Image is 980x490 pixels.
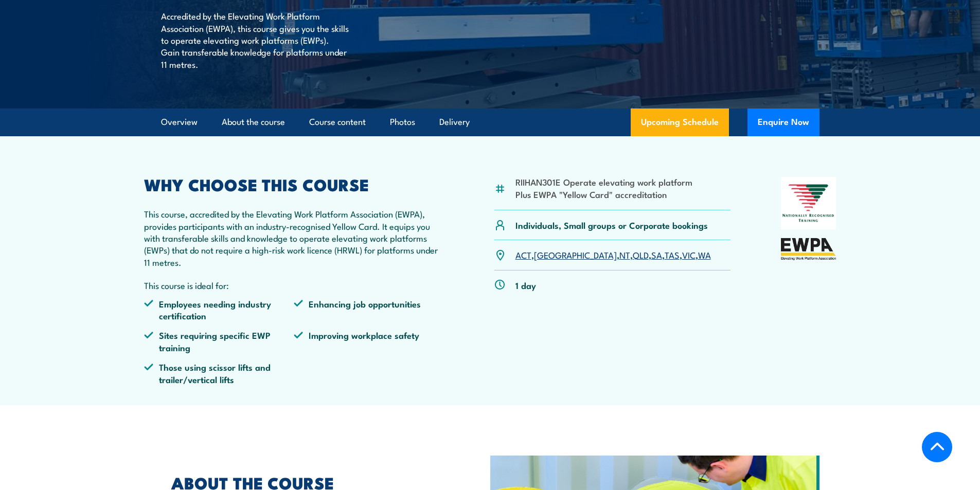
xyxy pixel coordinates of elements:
h2: WHY CHOOSE THIS COURSE [144,177,444,191]
a: [GEOGRAPHIC_DATA] [534,248,617,261]
a: WA [698,248,711,261]
li: Improving workplace safety [294,329,444,353]
a: SA [651,248,662,261]
a: About the course [222,108,285,136]
p: Accredited by the Elevating Work Platform Association (EWPA), this course gives you the skills to... [161,10,349,70]
p: This course is ideal for: [144,279,444,291]
a: NT [619,248,630,261]
img: EWPA [781,238,836,260]
a: VIC [682,248,696,261]
p: 1 day [515,279,536,291]
a: QLD [633,248,649,261]
li: Those using scissor lifts and trailer/vertical lifts [144,361,294,385]
a: Photos [390,108,415,136]
a: Course content [309,108,366,136]
p: Individuals, Small groups or Corporate bookings [515,219,708,231]
a: Delivery [439,108,470,136]
li: Enhancing job opportunities [294,298,444,322]
a: TAS [665,248,680,261]
h2: ABOUT THE COURSE [171,475,443,489]
li: RIIHAN301E Operate elevating work platform [515,176,692,188]
a: Overview [161,108,198,136]
li: Sites requiring specific EWP training [144,329,294,353]
p: This course, accredited by the Elevating Work Platform Association (EWPA), provides participants ... [144,208,444,268]
p: , , , , , , , [515,249,711,261]
li: Plus EWPA "Yellow Card" accreditation [515,188,692,200]
a: Upcoming Schedule [631,108,729,136]
img: Nationally Recognised Training logo. [781,177,836,229]
a: ACT [515,248,531,261]
li: Employees needing industry certification [144,298,294,322]
button: Enquire Now [747,108,819,136]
